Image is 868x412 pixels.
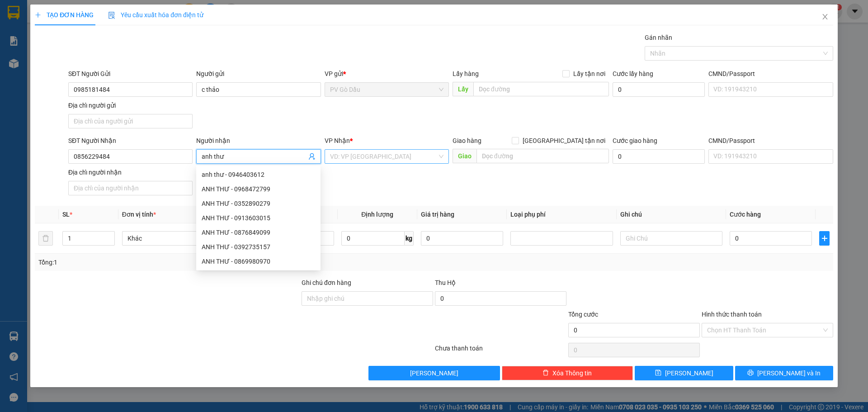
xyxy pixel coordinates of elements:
[453,82,473,96] span: Lấy
[702,311,762,318] label: Hình thức thanh toán
[68,114,193,128] input: Địa chỉ của người gửi
[613,82,705,97] input: Cước lấy hàng
[325,69,449,79] div: VP gửi
[421,231,503,246] input: 0
[196,196,321,211] div: ANH THƯ - 0352890279
[11,66,101,81] b: GỬI : PV Gò Dầu
[507,206,616,223] th: Loại phụ phí
[476,149,609,163] input: Dọc đường
[434,343,567,359] div: Chưa thanh toán
[308,153,316,160] span: user-add
[502,366,633,380] button: deleteXóa Thông tin
[542,369,549,377] span: delete
[421,211,454,218] span: Giá trị hàng
[38,231,53,246] button: delete
[655,369,661,377] span: save
[613,149,705,164] input: Cước giao hàng
[108,12,115,19] img: icon
[35,11,94,19] span: TẠO ĐƠN HÀNG
[665,368,713,378] span: [PERSON_NAME]
[196,167,321,182] div: anh thư - 0946403612
[410,368,458,378] span: [PERSON_NAME]
[68,136,193,146] div: SĐT Người Nhận
[68,181,193,195] input: Địa chỉ của người nhận
[552,368,592,378] span: Xóa Thông tin
[568,311,598,318] span: Tổng cước
[202,170,315,180] div: anh thư - 0946403612
[62,211,70,218] span: SL
[405,231,414,246] span: kg
[35,12,41,18] span: plus
[202,242,315,252] div: ANH THƯ - 0392735157
[202,184,315,194] div: ANH THƯ - 0968472799
[735,366,833,380] button: printer[PERSON_NAME] và In
[620,231,722,246] input: Ghi Chú
[85,22,378,33] li: [STREET_ADDRESS][PERSON_NAME]. [GEOGRAPHIC_DATA], Tỉnh [GEOGRAPHIC_DATA]
[453,149,476,163] span: Giao
[821,13,829,20] span: close
[302,279,351,286] label: Ghi chú đơn hàng
[453,137,481,144] span: Giao hàng
[435,279,456,286] span: Thu Hộ
[708,69,833,79] div: CMND/Passport
[196,211,321,225] div: ANH THƯ - 0913603015
[202,213,315,223] div: ANH THƯ - 0913603015
[708,136,833,146] div: CMND/Passport
[519,136,609,146] span: [GEOGRAPHIC_DATA] tận nơi
[820,235,829,242] span: plus
[473,82,609,96] input: Dọc đường
[757,368,821,378] span: [PERSON_NAME] và In
[68,69,193,79] div: SĐT Người Gửi
[196,240,321,254] div: ANH THƯ - 0392735157
[108,11,203,19] span: Yêu cầu xuất hóa đơn điện tử
[11,11,57,57] img: logo.jpg
[368,366,500,380] button: [PERSON_NAME]
[202,199,315,208] div: ANH THƯ - 0352890279
[812,5,838,30] button: Close
[330,83,443,96] span: PV Gò Dầu
[730,211,761,218] span: Cước hàng
[122,211,156,218] span: Đơn vị tính
[613,137,657,144] label: Cước giao hàng
[453,70,479,77] span: Lấy hàng
[196,254,321,269] div: ANH THƯ - 0869980970
[127,232,219,245] span: Khác
[635,366,733,380] button: save[PERSON_NAME]
[325,137,350,144] span: VP Nhận
[196,69,321,79] div: Người gửi
[747,369,754,377] span: printer
[361,211,393,218] span: Định lượng
[819,231,829,246] button: plus
[38,257,335,267] div: Tổng: 1
[202,256,315,266] div: ANH THƯ - 0869980970
[68,167,193,177] div: Địa chỉ người nhận
[196,225,321,240] div: ANH THƯ - 0876849099
[613,70,653,77] label: Cước lấy hàng
[68,100,193,110] div: Địa chỉ người gửi
[202,227,315,237] div: ANH THƯ - 0876849099
[85,33,378,45] li: Hotline: 1900 8153
[196,182,321,196] div: ANH THƯ - 0968472799
[196,136,321,146] div: Người nhận
[570,69,609,79] span: Lấy tận nơi
[645,34,672,41] label: Gán nhãn
[302,291,433,306] input: Ghi chú đơn hàng
[617,206,726,223] th: Ghi chú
